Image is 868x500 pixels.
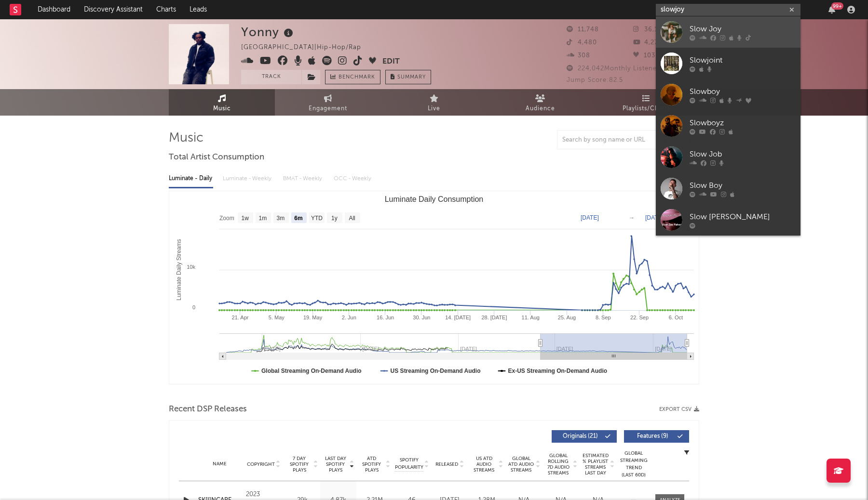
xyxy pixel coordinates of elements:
a: Audience [487,89,593,116]
span: Total Artist Consumption [169,152,264,163]
text: → [629,214,635,221]
div: [GEOGRAPHIC_DATA] | Hip-Hop/Rap [241,42,372,53]
button: 99+ [828,6,835,13]
a: Slow Joy [656,16,800,48]
text: 3m [277,215,285,222]
button: Track [241,70,301,84]
text: 1y [331,215,338,222]
text: 6m [294,215,302,222]
text: [DATE] [645,214,664,221]
text: 16. Jun [377,315,394,320]
div: Yonny [241,24,296,40]
input: Search by song name or URL [557,136,659,144]
div: Slow [PERSON_NAME] [690,211,796,223]
span: Summary [397,75,426,80]
div: Slow Boy [690,180,796,191]
text: Luminate Daily Consumption [385,195,484,203]
div: Slow Joy [690,23,796,35]
div: Slowjoint [690,54,796,66]
a: Slow Job [656,142,800,173]
text: 28. [DATE] [481,315,507,320]
button: Features(9) [624,430,689,443]
button: Export CSV [659,407,699,412]
a: Music [169,89,275,116]
a: Slowboyz [656,110,800,142]
span: Benchmark [339,72,375,83]
button: Edit [382,56,400,68]
text: 22. Sep [630,315,649,320]
text: 0 [192,304,195,310]
span: Live [428,103,440,115]
span: Last Day Spotify Plays [323,456,348,473]
button: Originals(21) [552,430,617,443]
span: Features ( 9 ) [630,434,675,439]
text: 11. Aug [522,315,540,320]
text: 1w [242,215,249,222]
text: 25. Aug [558,315,576,320]
span: 4,270 [633,39,663,46]
text: Global Streaming On-Demand Audio [261,368,362,374]
span: 36,106 [633,26,666,33]
span: 7 Day Spotify Plays [286,456,312,473]
button: Summary [385,70,431,84]
span: 11,748 [567,26,599,33]
a: Slowjoint [656,48,800,79]
div: 99 + [831,2,843,10]
span: 224,042 Monthly Listeners [567,66,663,72]
text: 5. May [269,315,285,320]
text: [DATE] [581,214,599,221]
a: Slow [PERSON_NAME] [656,204,800,236]
text: 30. Jun [413,315,430,320]
div: Slowboyz [690,117,796,129]
span: Music [213,103,231,115]
input: Search for artists [656,4,800,16]
text: 8. Sep [596,315,611,320]
div: Slowboy [690,86,796,97]
span: 4,480 [567,39,597,46]
span: Copyright [247,461,275,467]
div: Slow Job [690,148,796,160]
span: US ATD Audio Streams [471,456,497,473]
a: Slow Boy [656,173,800,204]
text: 1m [259,215,267,222]
span: Originals ( 21 ) [558,434,602,439]
text: 6. Oct [669,315,683,320]
text: 14. [DATE] [445,315,471,320]
span: Global ATD Audio Streams [508,456,534,473]
text: US Streaming On-Demand Audio [391,368,481,374]
span: Estimated % Playlist Streams Last Day [582,453,609,476]
text: Luminate Daily Streams [176,239,182,300]
span: Global Rolling 7D Audio Streams [545,453,571,476]
text: 21. Apr [232,315,249,320]
span: Audience [526,103,555,115]
a: Engagement [275,89,381,116]
a: Benchmark [325,70,380,84]
div: Name [198,461,241,468]
text: All [349,215,355,222]
span: Playlists/Charts [623,103,670,115]
span: Released [435,461,458,467]
span: Recent DSP Releases [169,404,247,415]
a: Live [381,89,487,116]
text: YTD [311,215,323,222]
text: 10k [187,264,195,270]
svg: Luminate Daily Consumption [169,191,699,384]
span: Engagement [309,103,347,115]
div: Luminate - Daily [169,171,213,187]
text: 2. Jun [342,315,356,320]
text: Ex-US Streaming On-Demand Audio [508,368,608,374]
div: Global Streaming Trend (Last 60D) [619,450,648,479]
a: Playlists/Charts [593,89,699,116]
span: Spotify Popularity [395,457,423,471]
span: 103 [633,53,655,59]
span: ATD Spotify Plays [359,456,384,473]
span: Jump Score: 82.5 [567,77,623,83]
span: 308 [567,53,590,59]
text: Zoom [219,215,234,222]
a: Slowboy [656,79,800,110]
text: 19. May [303,315,323,320]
